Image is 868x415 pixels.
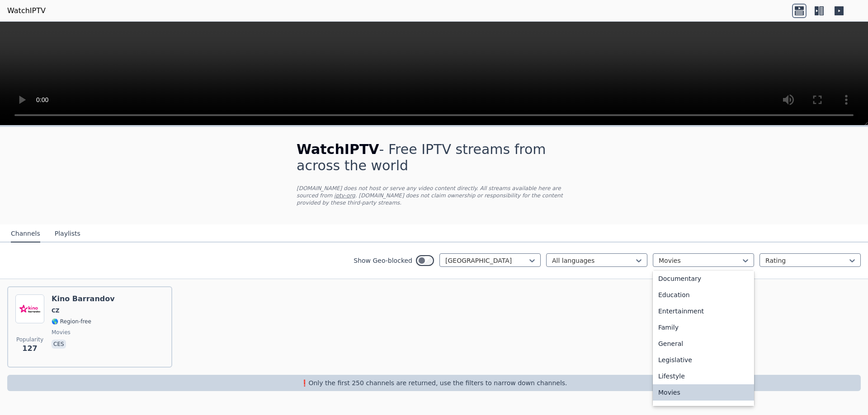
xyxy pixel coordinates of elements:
span: 127 [22,343,37,354]
div: Documentary [653,270,754,287]
span: Popularity [16,336,43,343]
button: Channels [11,225,40,242]
div: Entertainment [653,303,754,319]
span: movies [52,329,71,336]
h6: Kino Barrandov [52,294,115,303]
h1: - Free IPTV streams from across the world [297,141,571,174]
div: Education [653,287,754,303]
div: General [653,336,754,352]
div: Family [653,319,754,336]
span: 🌎 Region-free [52,318,91,325]
button: Playlists [55,225,80,242]
p: ces [52,340,66,349]
a: iptv-org [334,192,355,199]
div: Movies [653,384,754,401]
div: Legislative [653,352,754,368]
label: Show Geo-blocked [354,256,412,265]
span: WatchIPTV [297,141,379,157]
span: CZ [52,307,60,314]
img: Kino Barrandov [15,294,44,323]
p: [DOMAIN_NAME] does not host or serve any video content directly. All streams available here are s... [297,185,571,206]
div: Lifestyle [653,368,754,384]
a: WatchIPTV [7,5,46,16]
p: ❗️Only the first 250 channels are returned, use the filters to narrow down channels. [11,378,857,387]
